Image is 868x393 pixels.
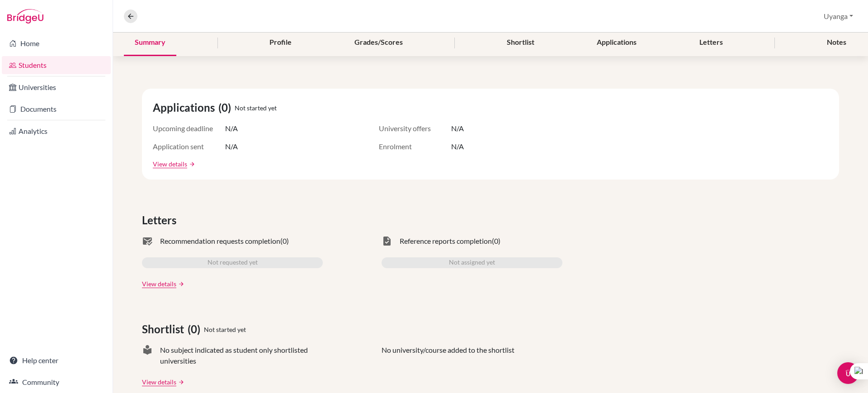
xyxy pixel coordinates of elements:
[280,236,289,246] span: (0)
[153,141,225,152] span: Application sent
[218,99,235,116] span: (0)
[225,123,238,134] span: N/A
[586,29,647,56] div: Applications
[2,351,111,369] a: Help center
[379,123,451,134] span: University offers
[382,236,392,246] span: task
[2,78,111,96] a: Universities
[837,362,859,384] div: Open Intercom Messenger
[2,373,111,391] a: Community
[142,377,176,387] a: View details
[208,257,258,268] span: Not requested yet
[382,345,514,366] p: No university/course added to the shortlist
[153,99,218,116] span: Applications
[142,236,153,246] span: mark_email_read
[142,345,153,366] span: local_library
[2,56,111,74] a: Students
[160,236,280,246] span: Recommendation requests completion
[142,279,176,289] a: View details
[451,141,464,152] span: N/A
[400,236,492,246] span: Reference reports completion
[204,325,246,334] span: Not started yet
[187,161,195,167] a: arrow_forward
[7,9,43,24] img: Bridge-U
[379,141,451,152] span: Enrolment
[2,34,111,52] a: Home
[451,123,464,134] span: N/A
[449,257,495,268] span: Not assigned yet
[153,159,187,169] a: View details
[259,29,302,56] div: Profile
[820,8,857,25] button: Uyanga
[176,379,184,385] a: arrow_forward
[142,321,188,337] span: Shortlist
[816,29,857,56] div: Notes
[124,29,176,56] div: Summary
[235,103,277,113] span: Not started yet
[344,29,414,56] div: Grades/Scores
[225,141,238,152] span: N/A
[142,212,180,228] span: Letters
[153,123,225,134] span: Upcoming deadline
[689,29,734,56] div: Letters
[2,122,111,140] a: Analytics
[176,281,184,287] a: arrow_forward
[492,236,500,246] span: (0)
[2,100,111,118] a: Documents
[160,345,323,366] span: No subject indicated as student only shortlisted universities
[496,29,545,56] div: Shortlist
[188,321,204,337] span: (0)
